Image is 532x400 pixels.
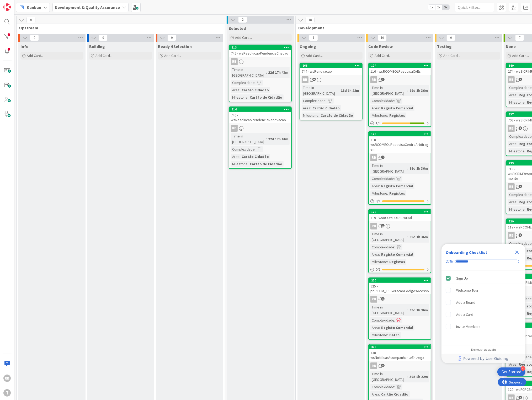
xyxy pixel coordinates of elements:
div: Area [508,361,517,367]
div: Time in [GEOGRAPHIC_DATA] [370,304,407,316]
span: : [318,113,319,118]
span: : [240,87,240,93]
div: Registo Comercial [380,183,414,189]
span: Add Card... [95,53,112,58]
span: 10 [378,35,387,41]
div: Cartão Cidadão [240,154,270,159]
div: Area [370,252,379,257]
span: : [248,94,248,100]
span: Add Card... [375,53,391,58]
span: : [387,332,388,338]
div: 69d 1h 36m [408,234,429,240]
div: Complexidade [231,146,255,152]
div: 0/1 [369,198,431,204]
div: 314 [232,108,291,111]
div: 375 [371,345,431,349]
span: : [517,92,517,98]
div: 124 [369,63,431,68]
a: 268744 - wsRenovacaoRBTime in [GEOGRAPHIC_DATA]:18d 6h 22mComplexidade:Area:Cartão CidadãoMilesto... [300,63,363,120]
span: Add Card... [164,53,181,58]
div: Welcome Tour [456,287,478,294]
span: : [310,105,311,111]
span: 0 [446,35,455,41]
span: 0 / 1 [376,267,381,272]
div: Add a Card is incomplete. [444,309,523,320]
span: Add Card... [443,53,460,58]
div: Registo Comercial [380,252,414,257]
div: RB [370,296,377,303]
div: 746 - wsResolucaoPendenciaRenovacao [229,112,291,123]
div: Complexidade [370,244,394,250]
div: RB [508,125,515,132]
div: Cartão de Cidadão [319,113,354,118]
div: Milestone [370,190,387,196]
div: Registo Comercial [380,105,414,111]
div: RB [370,362,377,369]
span: 2 [519,233,522,237]
span: : [394,176,395,182]
div: 375 [369,345,431,349]
div: 124116 - wsRCOMEOLPesquisaCAEs [369,63,431,75]
span: 8 [381,364,385,367]
span: 2 [381,156,385,159]
div: 125 [369,132,431,136]
span: : [407,374,408,380]
div: RB [3,375,11,382]
div: Complexidade [370,98,394,104]
div: 313 [232,46,291,49]
span: : [248,161,248,167]
div: RB [229,125,291,132]
span: : [525,99,525,105]
div: RB [369,154,431,161]
div: 18d 6h 22m [339,88,360,93]
span: Add Card... [306,53,323,58]
span: 14 [312,78,316,81]
div: Registos [388,113,406,118]
div: RB [369,362,431,369]
span: 0 [167,35,176,41]
div: Milestone [508,206,525,212]
div: Add a Board [456,299,475,306]
div: Time in [GEOGRAPHIC_DATA] [370,163,407,174]
span: 3 [381,78,385,81]
span: Support [11,1,24,7]
div: Area [370,183,379,189]
div: 126 [369,210,431,214]
div: Close Checklist [513,248,521,257]
div: Registos [388,259,406,265]
span: Ongoing [300,44,316,49]
div: Milestone [302,113,318,118]
span: 1 [519,126,522,130]
div: Sign Up [456,275,468,281]
span: Add Card... [27,53,44,58]
a: 124116 - wsRCOMEOLPesquisaCAEsRBTime in [GEOGRAPHIC_DATA]:69d 1h 36mComplexidade:Area:Registo Com... [368,63,431,127]
div: Complexidade [508,241,532,246]
span: : [525,206,525,212]
div: Time in [GEOGRAPHIC_DATA] [231,133,266,145]
span: : [379,325,380,330]
div: 738 - wsNotificarAcompanhanteEntrega [369,349,431,361]
div: 69d 1h 36m [408,307,429,313]
div: Time in [GEOGRAPHIC_DATA] [370,371,407,382]
span: : [407,234,408,240]
div: RB [231,125,238,132]
div: Milestone [508,99,525,105]
div: 314746 - wsResolucaoPendenciaRenovacao [229,107,291,123]
div: Footer [441,354,525,363]
div: Welcome Tour is incomplete. [444,285,523,296]
span: 3x [442,5,449,10]
div: RB [229,58,291,65]
div: Checklist Container [441,244,525,363]
span: : [255,146,256,152]
div: Area [370,325,379,330]
div: 69d 1h 36m [408,88,429,93]
div: Get Started [502,369,521,375]
div: 268 [300,63,362,68]
a: 220925 - prjRCOM_IESGeracaoCodigosAcessoRBTime in [GEOGRAPHIC_DATA]:69d 1h 36mComplexidade:Area:R... [368,278,431,340]
div: 22d 17h 43m [267,70,290,75]
div: Milestone [231,161,248,167]
span: : [394,98,395,104]
span: : [525,148,525,154]
div: Invite Members is incomplete. [444,321,523,332]
span: 1 [519,396,522,399]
